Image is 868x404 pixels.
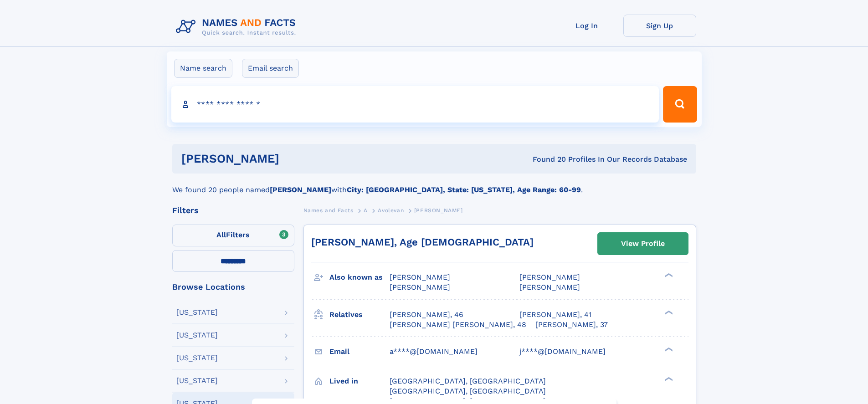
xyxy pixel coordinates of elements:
[550,15,623,37] a: Log In
[535,320,608,330] a: [PERSON_NAME], 37
[390,273,450,281] span: [PERSON_NAME]
[390,320,526,330] a: [PERSON_NAME] [PERSON_NAME], 48
[176,309,218,316] div: [US_STATE]
[311,236,534,248] a: [PERSON_NAME], Age [DEMOGRAPHIC_DATA]
[242,59,299,78] label: Email search
[390,283,450,291] span: [PERSON_NAME]
[406,154,687,164] div: Found 20 Profiles In Our Records Database
[519,273,580,281] span: [PERSON_NAME]
[171,86,659,123] input: search input
[364,205,368,216] a: A
[172,15,303,39] img: Logo Names and Facts
[347,185,581,194] b: City: [GEOGRAPHIC_DATA], State: [US_STATE], Age Range: 60-99
[390,310,463,320] a: [PERSON_NAME], 46
[663,346,673,352] div: ❯
[519,310,591,320] a: [PERSON_NAME], 41
[172,225,294,246] label: Filters
[663,86,697,123] button: Search Button
[378,205,404,216] a: Avolevan
[663,309,673,315] div: ❯
[390,377,546,385] span: [GEOGRAPHIC_DATA], [GEOGRAPHIC_DATA]
[519,283,580,291] span: [PERSON_NAME]
[623,15,696,37] a: Sign Up
[329,373,390,389] h3: Lived in
[598,233,688,255] a: View Profile
[663,376,673,382] div: ❯
[181,153,406,164] h1: [PERSON_NAME]
[176,332,218,339] div: [US_STATE]
[270,185,331,194] b: [PERSON_NAME]
[176,377,218,384] div: [US_STATE]
[303,205,354,216] a: Names and Facts
[414,207,463,214] span: [PERSON_NAME]
[621,233,665,254] div: View Profile
[176,354,218,362] div: [US_STATE]
[172,206,294,215] div: Filters
[378,207,404,214] span: Avolevan
[172,174,696,195] div: We found 20 people named with .
[390,387,546,395] span: [GEOGRAPHIC_DATA], [GEOGRAPHIC_DATA]
[364,207,368,214] span: A
[216,230,226,239] span: All
[172,283,294,291] div: Browse Locations
[663,272,673,278] div: ❯
[329,270,390,285] h3: Also known as
[174,59,232,78] label: Name search
[329,344,390,359] h3: Email
[329,307,390,322] h3: Relatives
